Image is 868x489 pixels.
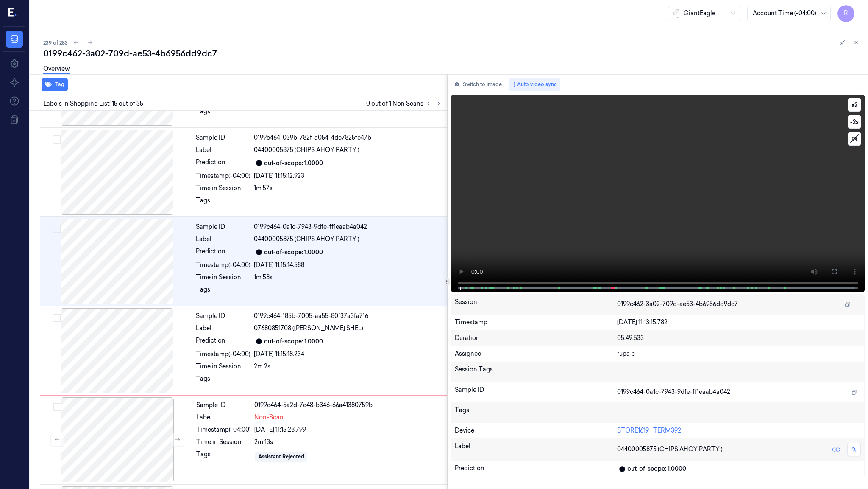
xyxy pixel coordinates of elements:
[254,184,442,193] div: 1m 57s
[254,261,442,270] div: [DATE] 11:15:14.588
[196,261,250,270] div: Timestamp (-04:00)
[196,362,250,371] div: Time in Session
[455,442,617,457] div: Label
[254,362,442,371] div: 2m 2s
[455,349,617,358] div: Assignee
[196,374,250,388] div: Tags
[196,336,250,346] div: Prediction
[196,158,250,168] div: Prediction
[455,385,617,399] div: Sample ID
[264,159,323,168] div: out-of-scope: 1.0000
[455,406,617,419] div: Tags
[43,48,861,59] div: 0199c462-3a02-709d-ae53-4b6956dd9dc7
[254,222,442,231] div: 0199c464-0a1c-7943-9dfe-ff1eaab4a042
[254,235,359,244] span: 04400005875 (CHIPS AHOY PARTY )
[196,312,250,320] div: Sample ID
[196,107,250,121] div: Tags
[254,273,442,282] div: 1m 58s
[455,334,617,343] div: Duration
[196,184,250,193] div: Time in Session
[366,98,444,109] span: 0 out of 1 Non Scans
[617,318,861,327] div: [DATE] 11:13:15.782
[53,135,61,144] button: Select row
[455,298,617,311] div: Session
[509,78,560,91] button: Auto video sync
[837,5,854,22] button: R
[196,285,250,299] div: Tags
[451,78,505,91] button: Switch to image
[254,401,442,410] div: 0199c464-5a2d-7c48-b346-66a41380759b
[196,425,251,434] div: Timestamp (-04:00)
[848,115,861,129] button: -2s
[43,65,70,74] a: Overview
[196,133,250,142] div: Sample ID
[53,314,61,322] button: Select row
[455,464,617,474] div: Prediction
[264,337,323,346] div: out-of-scope: 1.0000
[617,445,723,454] span: 04400005875 (CHIPS AHOY PARTY )
[196,438,251,447] div: Time in Session
[196,171,250,180] div: Timestamp (-04:00)
[617,334,861,343] div: 05:49.533
[196,450,251,464] div: Tags
[617,426,861,435] div: STORE1619_TERM392
[254,350,442,359] div: [DATE] 11:15:18.234
[617,388,730,396] span: 0199c464-0a1c-7943-9dfe-ff1eaab4a042
[196,247,250,257] div: Prediction
[53,225,61,233] button: Select row
[42,78,68,91] button: Tag
[258,453,304,461] div: Assistant Rejected
[196,324,250,333] div: Label
[254,133,442,142] div: 0199c464-039b-782f-a054-4de7825fe47b
[455,365,617,379] div: Session Tags
[254,438,442,447] div: 2m 13s
[254,312,442,320] div: 0199c464-185b-7005-aa55-80f37a3fa716
[196,273,250,282] div: Time in Session
[254,324,363,333] span: 07680851708 ([PERSON_NAME] SHEL)
[196,196,250,210] div: Tags
[196,222,250,231] div: Sample ID
[254,425,442,434] div: [DATE] 11:15:28.799
[43,99,143,108] span: Labels In Shopping List: 15 out of 35
[254,171,442,180] div: [DATE] 11:15:12.923
[196,401,251,410] div: Sample ID
[196,413,251,422] div: Label
[43,39,68,46] span: 239 of 283
[617,300,738,309] span: 0199c462-3a02-709d-ae53-4b6956dd9dc7
[53,403,61,411] button: Select row
[264,248,323,257] div: out-of-scope: 1.0000
[627,464,686,473] div: out-of-scope: 1.0000
[196,350,250,359] div: Timestamp (-04:00)
[455,426,617,435] div: Device
[617,349,861,358] div: rupa b
[254,413,284,422] span: Non-Scan
[196,235,250,244] div: Label
[455,318,617,327] div: Timestamp
[848,98,861,112] button: x2
[196,146,250,155] div: Label
[254,146,359,155] span: 04400005875 (CHIPS AHOY PARTY )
